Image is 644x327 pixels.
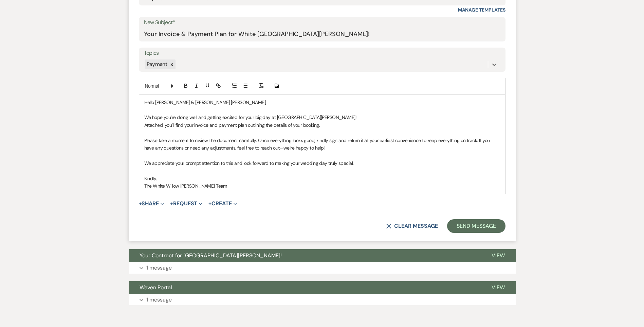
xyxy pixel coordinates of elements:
[129,294,516,306] button: 1 message
[481,249,516,262] button: View
[144,114,500,121] p: We hope you’re doing well and getting excited for your big day at [GEOGRAPHIC_DATA][PERSON_NAME]!
[492,252,505,259] span: View
[144,121,500,129] p: Attached, you’ll find your invoice and payment plan outlining the details of your booking.
[144,175,500,182] p: Kindly,
[129,249,481,262] button: Your Contract for [GEOGRAPHIC_DATA][PERSON_NAME]!
[144,99,500,106] p: Hello [PERSON_NAME] & [PERSON_NAME] [PERSON_NAME],
[140,252,282,259] span: Your Contract for [GEOGRAPHIC_DATA][PERSON_NAME]!
[170,201,202,206] button: Request
[145,59,168,69] div: Payment
[447,219,505,233] button: Send Message
[146,263,172,272] p: 1 message
[386,223,438,229] button: Clear message
[144,137,500,152] p: Please take a moment to review the document carefully. Once everything looks good, kindly sign an...
[458,7,505,13] a: Manage Templates
[129,262,516,274] button: 1 message
[146,295,172,304] p: 1 message
[144,159,500,167] p: We appreciate your prompt attention to this and look forward to making your wedding day truly spe...
[140,284,172,291] span: Weven Portal
[144,182,500,190] p: The White Willow [PERSON_NAME] Team
[139,201,142,206] span: +
[144,48,500,58] label: Topics
[129,281,481,294] button: Weven Portal
[208,201,211,206] span: +
[492,284,505,291] span: View
[170,201,173,206] span: +
[208,201,237,206] button: Create
[144,18,500,28] label: New Subject*
[481,281,516,294] button: View
[139,201,164,206] button: Share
